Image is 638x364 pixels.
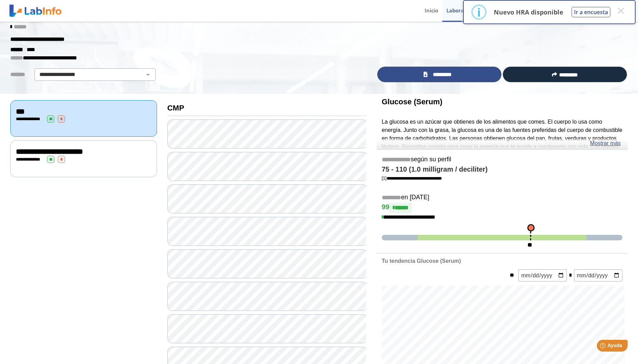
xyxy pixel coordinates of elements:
[572,7,610,17] button: Ir a encuesta
[382,118,622,167] p: La glucosa es un azúcar que obtienes de los alimentos que comes. El cuerpo lo usa como energía. J...
[477,6,481,18] div: i
[382,203,622,213] h4: 99
[382,97,443,106] b: Glucose (Serum)
[614,4,627,17] button: Close this dialog
[382,175,442,181] a: [1]
[494,8,563,16] p: Nuevo HRA disponible
[382,194,622,202] h5: en [DATE]
[574,269,622,281] input: mm/dd/yyyy
[590,139,621,147] a: Mostrar más
[576,337,630,356] iframe: Help widget launcher
[382,258,461,264] b: Tu tendencia Glucose (Serum)
[382,165,622,174] h4: 75 - 110 (1.0 milligram / deciliter)
[167,104,184,112] b: CMP
[382,156,622,164] h5: según su perfil
[518,269,567,281] input: mm/dd/yyyy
